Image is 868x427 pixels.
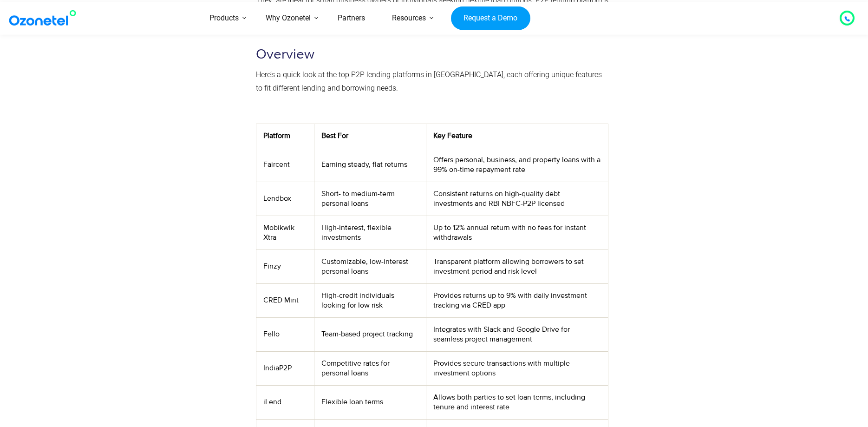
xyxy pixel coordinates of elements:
td: Customizable, low-interest personal loans [314,250,426,283]
td: Lendbox [256,182,314,216]
td: Short- to medium-term personal loans [314,182,426,216]
td: CRED Mint [256,283,314,317]
td: Earning steady, flat returns [314,148,426,182]
td: Consistent returns on high-quality debt investments and RBI NBFC-P2P licensed [426,182,608,216]
td: Finzy [256,250,314,283]
td: iLend [256,385,314,419]
td: Provides returns up to 9% with daily investment tracking via CRED app [426,283,608,317]
a: Products [196,2,252,35]
span: Overview [256,46,314,63]
td: Allows both parties to set loan terms, including tenure and interest rate [426,385,608,419]
td: High-interest, flexible investments [314,216,426,250]
td: Mobikwik Xtra [256,216,314,250]
td: IndiaP2P [256,351,314,385]
td: Competitive rates for personal loans [314,351,426,385]
td: Transparent platform allowing borrowers to set investment period and risk level [426,250,608,283]
a: Why Ozonetel [252,2,324,35]
th: Best For [314,124,426,148]
td: Fello [256,317,314,351]
th: Platform [256,124,314,148]
td: Integrates with Slack and Google Drive for seamless project management [426,317,608,351]
td: Offers personal, business, and property loans with a 99% on-time repayment rate [426,148,608,182]
td: Up to 12% annual return with no fees for instant withdrawals [426,216,608,250]
td: Faircent [256,148,314,182]
th: Key Feature [426,124,608,148]
td: Provides secure transactions with multiple investment options [426,351,608,385]
td: Flexible loan terms [314,385,426,419]
a: Request a Demo [451,6,530,30]
a: Partners [324,2,379,35]
a: Resources [379,2,439,35]
td: High-credit individuals looking for low risk [314,283,426,317]
span: Here’s a quick look at the top P2P lending platforms in [GEOGRAPHIC_DATA], each offering unique f... [256,70,602,92]
td: Team-based project tracking [314,317,426,351]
